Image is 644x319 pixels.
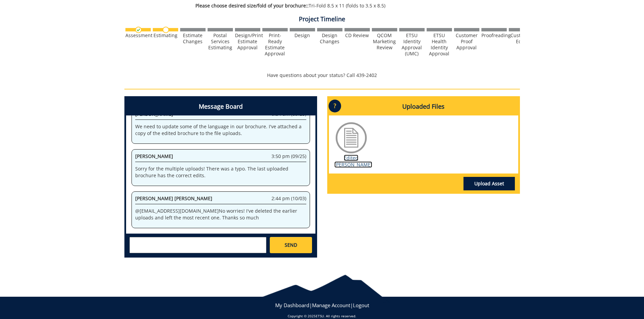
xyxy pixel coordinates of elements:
div: Design Changes [317,32,342,45]
a: SEND [270,237,312,253]
div: Customer Edits [509,32,534,45]
span: 3:50 pm (09/25) [271,153,306,160]
div: Postal Services Estimating [208,32,233,51]
div: ETSU Health Identity Approval [427,32,452,57]
div: Proofreading [481,32,507,38]
div: Design/Print Estimate Approval [235,32,260,51]
span: Please choose desired size/fold of your brochure:: [195,2,309,9]
a: Logout [353,302,369,309]
img: no [163,27,169,33]
a: My Dashboard [275,302,309,309]
div: Assessment [125,32,151,38]
textarea: messageToSend [129,237,266,253]
div: Print-Ready Estimate Approval [262,32,288,57]
a: ETSU [316,314,324,318]
p: We need to update some of the language in our brochure. I've attached a copy of the edited brochu... [135,123,306,137]
h4: Message Board [126,98,315,115]
h4: Project Timeline [124,16,520,23]
a: Edited [PERSON_NAME] [334,155,372,168]
a: Manage Account [312,302,350,309]
span: [PERSON_NAME] [135,153,173,159]
p: ? [329,100,341,112]
p: Tri-Fold 8.5 x 11 (folds to 3.5 x 8.5) [195,2,460,9]
span: [PERSON_NAME] [PERSON_NAME] [135,195,212,202]
div: CD Review [344,32,370,38]
span: 2:44 pm (10/03) [271,195,306,202]
div: Design [290,32,315,38]
h4: Uploaded Files [329,98,518,115]
p: Sorry for the multiple uploads! There was a typo. The last uploaded brochure has the correct edits. [135,165,306,179]
p: Have questions about your status? Call 439-2402 [124,72,520,79]
p: @ [EMAIL_ADDRESS][DOMAIN_NAME] No worries! I've deleted the earlier uploads and left the most rec... [135,208,306,221]
span: SEND [285,242,297,248]
div: ETSU Identity Approval (UMC) [399,32,425,57]
div: Customer Proof Approval [454,32,479,51]
div: Estimating [153,32,178,38]
img: checkmark [135,27,142,33]
div: Estimate Changes [180,32,206,45]
div: QCOM Marketing Review [372,32,397,51]
a: Upload Asset [463,177,515,190]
